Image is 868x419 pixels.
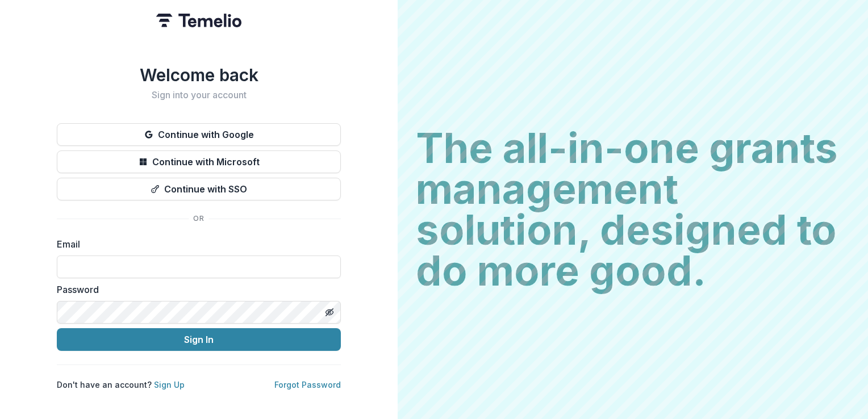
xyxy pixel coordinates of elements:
button: Toggle password visibility [320,303,339,321]
a: Sign Up [154,380,185,389]
label: Email [57,237,334,251]
button: Continue with Google [57,123,341,146]
button: Continue with Microsoft [57,150,341,173]
h1: Welcome back [57,65,341,85]
img: Temelio [156,14,241,27]
label: Password [57,283,334,296]
button: Sign In [57,328,341,351]
a: Forgot Password [274,380,341,389]
p: Don't have an account? [57,379,185,391]
button: Continue with SSO [57,178,341,200]
h2: Sign into your account [57,90,341,100]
